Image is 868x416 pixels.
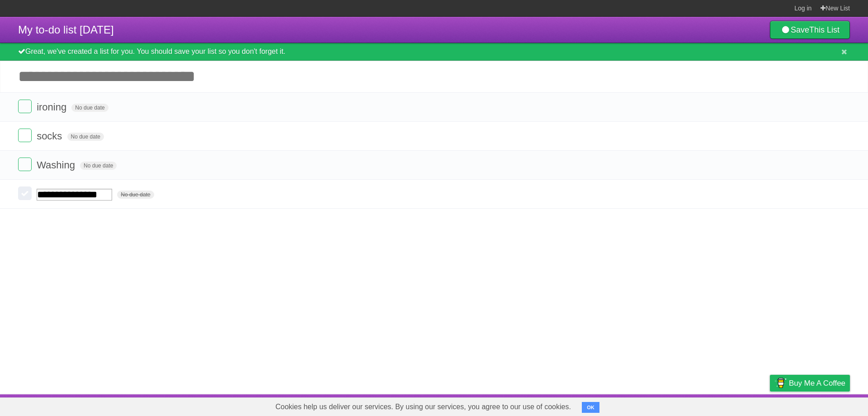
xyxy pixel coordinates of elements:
[266,398,580,416] span: Cookies help us deliver our services. By using our services, you agree to our use of cookies.
[774,375,787,391] img: Buy me a coffee
[71,104,108,112] span: No due date
[770,375,850,392] a: Buy me a coffee
[18,24,114,36] span: My to-do list [DATE]
[809,25,840,34] b: This List
[679,397,716,414] a: Developers
[37,159,77,171] span: Washing
[117,191,154,199] span: No due date
[758,397,782,414] a: Privacy
[770,21,850,39] a: SaveThis List
[582,402,599,413] button: OK
[18,129,32,142] label: Done
[18,186,32,200] label: Done
[18,158,32,171] label: Done
[793,397,850,414] a: Suggest a feature
[650,397,669,414] a: About
[80,162,117,170] span: No due date
[18,100,32,113] label: Done
[37,101,69,113] span: ironing
[37,130,64,142] span: socks
[789,375,845,391] span: Buy me a coffee
[67,133,104,141] span: No due date
[727,397,747,414] a: Terms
